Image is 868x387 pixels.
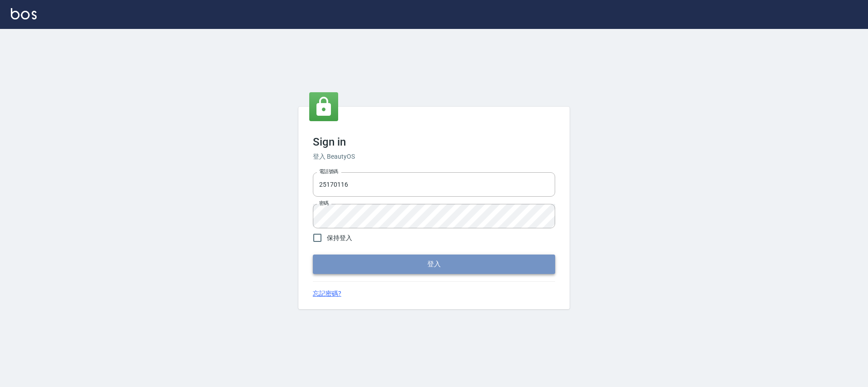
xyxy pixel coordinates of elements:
img: Logo [11,8,37,19]
label: 電話號碼 [319,168,338,175]
label: 密碼 [319,200,329,207]
button: 登入 [313,255,555,274]
span: 保持登入 [327,233,352,243]
a: 忘記密碼? [313,289,341,298]
h6: 登入 BeautyOS [313,152,555,161]
h3: Sign in [313,136,555,148]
